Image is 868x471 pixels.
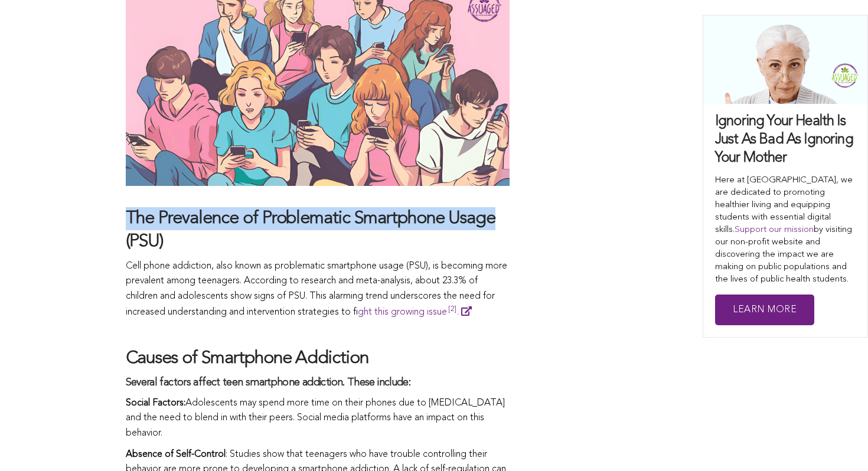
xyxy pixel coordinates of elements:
a: Learn More [715,295,814,326]
strong: Social Factors: [126,398,185,408]
p: Cell phone addiction, also known as problematic smartphone usage (PSU), is becoming more prevalen... [126,259,510,320]
p: Adolescents may spend more time on their phones due to [MEDICAL_DATA] and the need to blend in wi... [126,396,510,441]
sup: [2] [448,306,457,319]
h4: Causes of Smartphone Addiction [126,347,510,370]
a: ight this growing issue[2]. [358,308,477,317]
iframe: Chat Widget [809,414,868,471]
strong: Absence of Self-Control [126,450,226,459]
h4: The Prevalence of Problematic Smartphone Usage (PSU) [126,207,510,253]
h4: Several factors affect teen smartphone addiction. These include: [126,376,510,390]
